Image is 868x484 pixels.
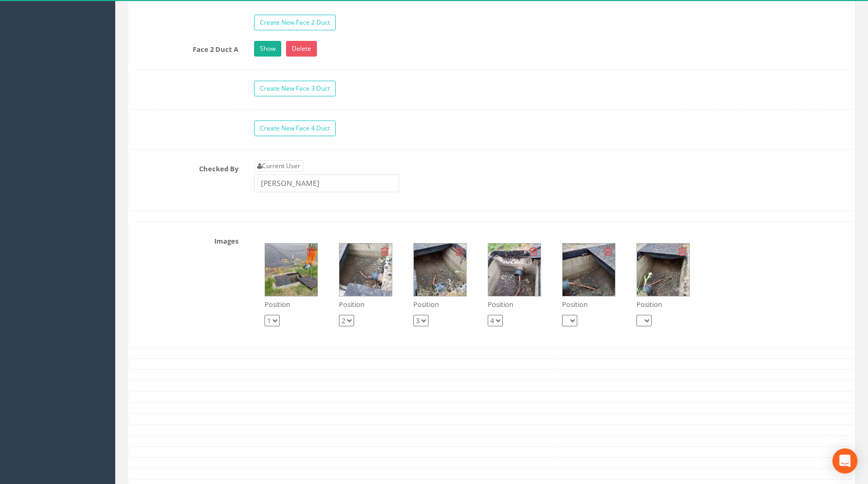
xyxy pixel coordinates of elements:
[637,244,689,296] img: 1c8b42c8-38f1-a648-1193-b9fab82065a3_5a6dbb5e-05d7-4702-e590-f6ae55ffc43a_thumb.jpg
[254,41,281,57] a: Show
[563,244,615,296] img: 1c8b42c8-38f1-a648-1193-b9fab82065a3_88a3467e-d839-d6c7-1978-7c402f195b49_thumb.jpg
[414,244,466,296] img: 1c8b42c8-38f1-a648-1193-b9fab82065a3_83a50faa-22ea-2d29-6786-b8752cab2520_thumb.jpg
[562,300,616,310] p: Position
[265,244,317,296] img: 1c8b42c8-38f1-a648-1193-b9fab82065a3_3206c5da-e876-cfcc-7db3-d07ec19f2896_thumb.jpg
[254,15,336,30] a: Create New Face 2 Duct
[413,300,467,310] p: Position
[286,41,317,57] a: Delete
[254,81,336,96] a: Create New Face 3 Duct
[123,233,246,246] label: Images
[636,300,690,310] p: Position
[123,160,246,174] label: Checked By
[265,300,318,310] p: Position
[832,448,858,474] div: Open Intercom Messenger
[254,120,336,136] a: Create New Face 4 Duct
[488,300,541,310] p: Position
[339,244,392,296] img: 1c8b42c8-38f1-a648-1193-b9fab82065a3_9c7a6a8d-ad3e-de9c-dfde-e9af9daaa118_thumb.jpg
[339,300,392,310] p: Position
[123,41,246,54] label: Face 2 Duct A
[254,160,303,172] a: Current User
[488,244,541,296] img: 1c8b42c8-38f1-a648-1193-b9fab82065a3_2a1597c1-88ef-1f5a-fb86-e9358080e2f1_thumb.jpg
